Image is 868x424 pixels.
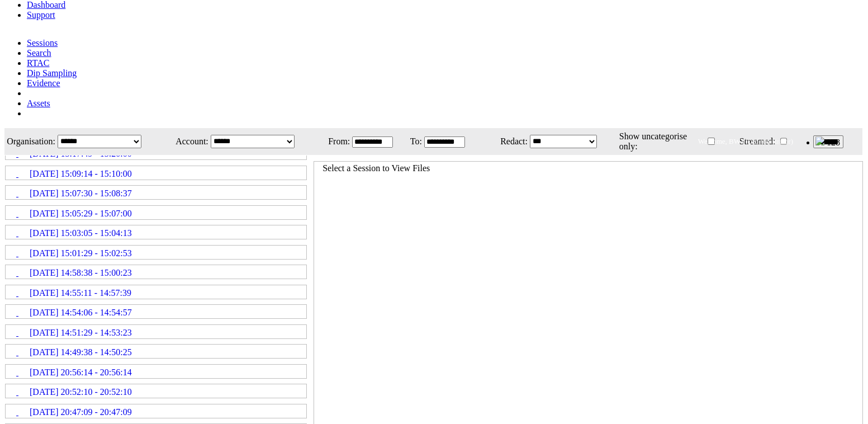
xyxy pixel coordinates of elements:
a: RTAC [27,58,49,68]
span: Welcome, BWV (Administrator) [698,137,793,145]
img: bell25.png [815,136,824,145]
a: [DATE] 20:52:10 - 20:52:10 [6,385,306,397]
a: Search [27,48,51,58]
td: To: [406,129,422,154]
a: [DATE] 14:49:38 - 14:50:25 [6,345,306,357]
span: [DATE] 14:51:29 - 14:53:23 [30,328,132,338]
a: Evidence [27,78,60,88]
span: [DATE] 20:47:09 - 20:47:09 [30,407,132,417]
a: [DATE] 15:05:29 - 15:07:00 [6,206,306,219]
td: From: [321,129,350,154]
a: [DATE] 15:09:14 - 15:10:00 [6,167,306,179]
td: Select a Session to View Files [322,163,430,174]
span: [DATE] 15:01:29 - 15:02:53 [30,248,132,258]
span: [DATE] 14:49:38 - 14:50:25 [30,347,132,357]
span: Show uncategorise only: [619,131,687,151]
a: [DATE] 14:58:38 - 15:00:23 [6,266,306,278]
a: [DATE] 15:03:05 - 15:04:13 [6,226,306,238]
a: Sessions [27,38,58,48]
span: [DATE] 15:05:29 - 15:07:00 [30,209,132,219]
a: Support [27,10,55,20]
span: [DATE] 15:09:14 - 15:10:00 [30,169,132,179]
span: [DATE] 20:56:14 - 20:56:14 [30,368,132,378]
span: [DATE] 14:55:11 - 14:57:39 [30,288,131,298]
a: [DATE] 15:01:29 - 15:02:53 [6,246,306,258]
span: 128 [827,138,840,147]
a: [DATE] 14:54:06 - 14:54:57 [6,305,306,318]
a: Dip Sampling [27,68,77,78]
a: Assets [27,98,50,108]
span: [DATE] 15:07:30 - 15:08:37 [30,189,132,199]
a: [DATE] 20:56:14 - 20:56:14 [6,365,306,378]
span: [DATE] 15:03:05 - 15:04:13 [30,228,132,238]
span: [DATE] 14:54:06 - 14:54:57 [30,308,132,318]
a: [DATE] 14:55:11 - 14:57:39 [6,286,306,298]
span: [DATE] 14:58:38 - 15:00:23 [30,268,132,278]
a: [DATE] 20:47:09 - 20:47:09 [6,405,306,417]
td: Redact: [478,129,528,154]
span: [DATE] 20:52:10 - 20:52:10 [30,387,132,397]
td: Organisation: [6,129,56,154]
td: Account: [166,129,209,154]
a: [DATE] 15:07:30 - 15:08:37 [6,186,306,199]
a: [DATE] 14:51:29 - 14:53:23 [6,326,306,338]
